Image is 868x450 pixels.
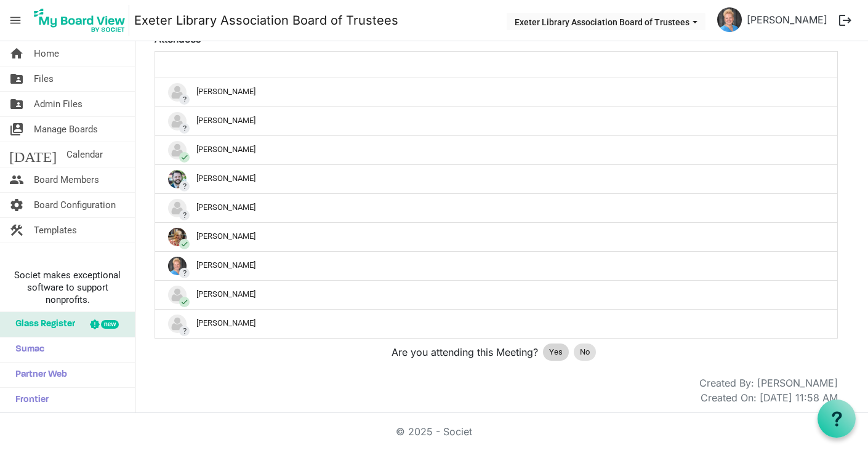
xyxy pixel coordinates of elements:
[34,92,82,116] span: Admin Files
[9,142,57,167] span: [DATE]
[701,390,838,405] div: Created On: [DATE] 11:58 AM
[6,269,129,306] span: Societ makes exceptional software to support nonprofits.
[34,167,99,192] span: Board Members
[66,142,103,167] span: Calendar
[155,164,837,193] td: ?Jordan Henning is template cell column header
[179,210,190,220] span: ?
[168,170,187,188] img: 4OG8yPikDXtMM8PR9edfa7C7T-6-OyLbOG2OgoAjvc9IiTI1uaHQfF3Rh-vnD-7-6Qd50Dy-lGCDG3WDHkOmoA_thumb.png
[832,7,858,33] button: logout
[9,167,24,192] span: people
[168,112,824,131] div: [PERSON_NAME]
[549,346,563,358] span: Yes
[34,193,116,217] span: Board Configuration
[155,78,837,106] td: ?Brian Ackerman is template cell column header
[168,315,824,333] div: [PERSON_NAME]
[168,315,187,333] img: no-profile-picture.svg
[168,228,187,246] img: oiUq6S1lSyLOqxOgPlXYhI3g0FYm13iA4qhAgY5oJQiVQn4Ddg2A9SORYVWq4Lz4pb3-biMLU3tKDRk10OVDzQ_thumb.png
[9,66,24,91] span: folder_shared
[168,141,187,159] img: no-profile-picture.svg
[155,251,837,280] td: ?Laura Biancone is template cell column header
[168,257,187,275] img: vLlGUNYjuWs4KbtSZQjaWZvDTJnrkUC5Pj-l20r8ChXSgqWs1EDCHboTbV3yLcutgLt7-58AB6WGaG5Dpql6HA_thumb.png
[155,106,837,135] td: ?Christy Resh is template cell column header
[9,363,67,387] span: Partner Web
[396,425,472,438] a: © 2025 - Societ
[179,326,190,336] span: ?
[168,286,187,304] img: no-profile-picture.svg
[168,286,824,304] div: [PERSON_NAME]
[155,280,837,309] td: checkMariel Jordan is template cell column header
[543,344,569,361] div: Yes
[155,222,837,251] td: checkJulie Wiant is template cell column header
[34,117,98,142] span: Manage Boards
[168,83,824,102] div: [PERSON_NAME]
[392,345,538,360] span: Are you attending this Meeting?
[168,170,824,188] div: [PERSON_NAME]
[742,7,832,32] a: [PERSON_NAME]
[179,181,190,191] span: ?
[9,193,24,217] span: settings
[168,257,824,275] div: [PERSON_NAME]
[179,94,190,105] span: ?
[168,199,187,217] img: no-profile-picture.svg
[580,346,590,358] span: No
[699,376,838,390] div: Created By: [PERSON_NAME]
[30,5,129,36] img: My Board View Logo
[9,312,75,337] span: Glass Register
[179,123,190,134] span: ?
[168,141,824,159] div: [PERSON_NAME]
[168,199,824,217] div: [PERSON_NAME]
[34,218,77,243] span: Templates
[4,9,27,32] span: menu
[155,135,837,164] td: checkDanielle Knudsen is template cell column header
[9,388,49,412] span: Frontier
[179,239,190,249] span: check
[507,13,705,30] button: Exeter Library Association Board of Trustees dropdownbutton
[101,320,119,329] div: new
[168,112,187,131] img: no-profile-picture.svg
[179,152,190,163] span: check
[574,344,596,361] div: No
[155,309,837,338] td: ?Michael Fritz is template cell column header
[179,297,190,307] span: check
[9,41,24,66] span: home
[30,5,134,36] a: My Board View Logo
[155,193,837,222] td: ?Julie Marburger is template cell column header
[179,268,190,278] span: ?
[34,41,59,66] span: Home
[168,228,824,246] div: [PERSON_NAME]
[9,117,24,142] span: switch_account
[168,83,187,102] img: no-profile-picture.svg
[9,218,24,243] span: construction
[134,8,398,33] a: Exeter Library Association Board of Trustees
[9,92,24,116] span: folder_shared
[717,7,742,32] img: vLlGUNYjuWs4KbtSZQjaWZvDTJnrkUC5Pj-l20r8ChXSgqWs1EDCHboTbV3yLcutgLt7-58AB6WGaG5Dpql6HA_thumb.png
[34,66,54,91] span: Files
[9,337,44,362] span: Sumac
